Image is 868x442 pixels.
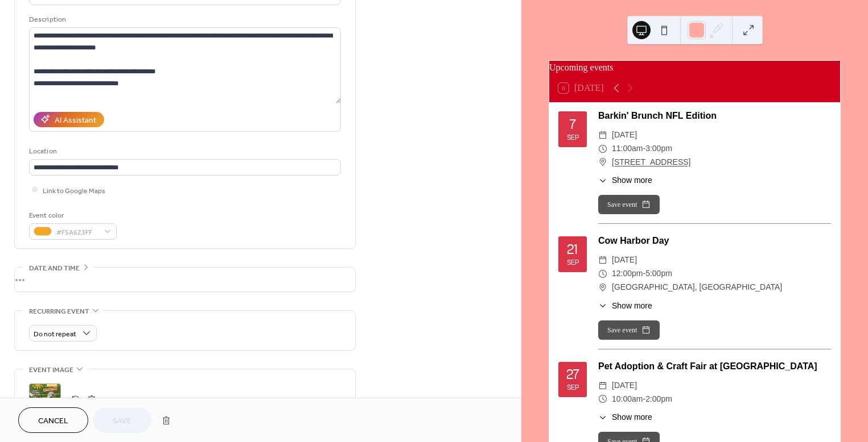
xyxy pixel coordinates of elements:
[29,364,73,376] span: Event image
[570,118,575,132] div: 7
[598,195,660,214] button: Save event
[15,268,355,291] div: •••
[29,262,80,274] span: Date and time
[645,142,672,156] span: 3:00pm
[598,109,831,123] div: Barkin' Brunch NFL Edition
[34,112,104,127] button: AI Assistant
[612,300,652,312] span: Show more
[566,368,579,382] div: 27
[612,128,637,142] span: [DATE]
[29,306,89,318] span: Recurring event
[29,383,61,415] div: ;
[598,174,607,186] div: ​
[38,415,68,427] span: Cancel
[43,185,105,197] span: Link to Google Maps
[567,134,579,141] div: Sep
[612,174,652,186] span: Show more
[645,393,672,406] span: 2:00pm
[567,243,578,257] div: 21
[598,174,652,186] button: ​Show more
[598,300,652,312] button: ​Show more
[55,114,96,126] div: AI Assistant
[643,267,645,281] span: -
[643,142,645,156] span: -
[612,393,643,406] span: 10:00am
[645,267,672,281] span: 5:00pm
[56,226,98,238] span: #F5A623FF
[29,145,339,157] div: Location
[598,156,607,169] div: ​
[598,253,607,267] div: ​
[29,210,114,222] div: Event color
[598,411,607,423] div: ​
[598,234,831,248] div: Cow Harbor Day
[34,327,76,340] span: Do not repeat
[598,281,607,294] div: ​
[612,267,643,281] span: 12:00pm
[612,253,637,267] span: [DATE]
[612,156,690,169] a: [STREET_ADDRESS]
[598,379,607,393] div: ​
[598,128,607,142] div: ​
[598,300,607,312] div: ​
[567,259,579,266] div: Sep
[567,384,579,391] div: Sep
[549,61,840,74] div: Upcoming events
[598,142,607,156] div: ​
[643,393,645,406] span: -
[598,411,652,423] button: ​Show more
[612,379,637,393] span: [DATE]
[598,320,660,340] button: Save event
[18,407,88,433] button: Cancel
[598,393,607,406] div: ​
[612,142,643,156] span: 11:00am
[612,411,652,423] span: Show more
[598,360,831,373] div: Pet Adoption & Craft Fair at [GEOGRAPHIC_DATA]
[612,281,782,294] span: [GEOGRAPHIC_DATA], [GEOGRAPHIC_DATA]
[29,14,339,26] div: Description
[598,267,607,281] div: ​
